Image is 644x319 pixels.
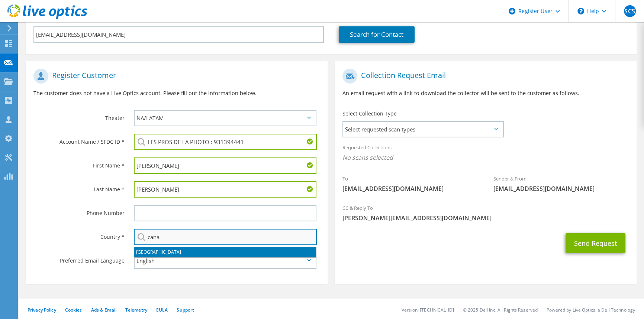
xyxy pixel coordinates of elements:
svg: \n [577,8,584,14]
a: Ads & Email [91,307,116,313]
button: Send Request [566,233,625,253]
a: Search for Contact [339,26,415,43]
a: Privacy Policy [28,307,56,313]
div: To [335,171,486,196]
div: Requested Collections [335,140,637,167]
span: [EMAIL_ADDRESS][DOMAIN_NAME] [342,185,478,193]
a: Support [177,307,194,313]
p: An email request with a link to download the collector will be sent to the customer as follows. [342,89,629,97]
h1: Collection Request Email [342,69,625,84]
li: Version: [TECHNICAL_ID] [402,307,454,313]
div: CC & Reply To [335,200,637,226]
a: EULA [156,307,168,313]
a: Cookies [65,307,82,313]
label: Phone Number [33,205,125,217]
span: SCS [624,5,636,17]
p: The customer does not have a Live Optics account. Please fill out the information below. [33,89,320,97]
h1: Register Customer [33,69,316,84]
label: Country * [33,229,125,241]
a: Telemetry [125,307,147,313]
label: First Name * [33,157,125,169]
label: Account Name / SFDC ID * [33,134,125,146]
label: Theater [33,110,125,122]
li: © 2025 Dell Inc. All Rights Reserved [463,307,538,313]
li: [GEOGRAPHIC_DATA] [134,247,316,257]
span: [EMAIL_ADDRESS][DOMAIN_NAME] [493,185,629,193]
span: Select requested scan types [343,122,503,137]
label: Last Name * [33,181,125,193]
span: No scans selected [342,153,629,162]
label: Select Collection Type [342,110,397,117]
label: Preferred Email Language [33,253,125,264]
div: Sender & From [486,171,636,196]
li: Powered by Live Optics, a Dell Technology [547,307,635,313]
span: [PERSON_NAME][EMAIL_ADDRESS][DOMAIN_NAME] [342,214,629,222]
